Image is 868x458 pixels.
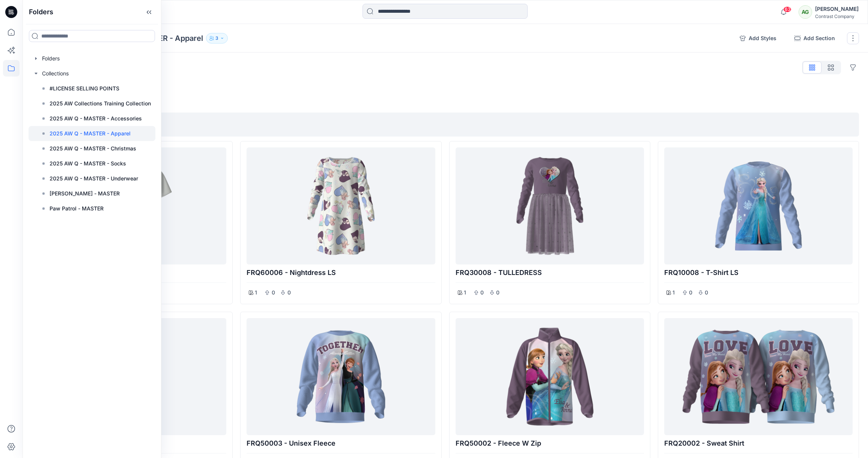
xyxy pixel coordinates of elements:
p: 0 [496,288,500,297]
p: 1 [255,288,257,297]
p: 0 [287,288,291,297]
p: FRQ20002 - Sweat shirt [664,438,853,449]
div: FRQ30008 - TULLEDRESS100 [449,141,650,304]
button: 3 [206,33,228,44]
div: FRQ10008 - T-shirt LS100 [658,141,859,304]
p: FRQ60006 - Nightdress LS [247,267,435,278]
p: 2025 AW Q - MASTER - Christmas [50,144,136,153]
p: FRQ10008 - T-shirt LS [664,267,853,278]
div: FRQ60006 - Nightdress LS100 [240,141,441,304]
button: Options [847,62,859,74]
div: [PERSON_NAME] [815,5,859,14]
p: #LICENSE SELLING POINTS [50,84,119,93]
p: Paw Patrol - MASTER [50,204,104,213]
div: Contrast Company [815,14,859,19]
p: 2025 AW Q - MASTER - Accessories [50,114,142,123]
p: 3 [215,34,218,42]
button: Add Section [788,32,841,44]
p: 2025 AW Q - MASTER - Underwear [50,174,138,183]
button: Add Styles [734,32,782,44]
p: 0 [271,288,275,297]
p: 0 [704,288,709,297]
div: AG [799,5,812,19]
p: 2025 AW Collections Training Collection [50,99,151,108]
p: 2025 AW Q - MASTER - Apparel [50,129,131,138]
p: 2025 AW Q - MASTER - Socks [50,159,126,168]
p: [PERSON_NAME] - MASTER [50,189,120,198]
p: 1 [672,288,675,297]
p: FRQ30008 - TULLEDRESS [456,267,644,278]
p: 1 [464,288,466,297]
span: 63 [783,6,791,12]
p: 0 [480,288,484,297]
p: FRQ50003 - Unisex fleece [247,438,435,449]
p: 0 [689,288,693,297]
p: FRQ50002 - Fleece w zip [456,438,644,449]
